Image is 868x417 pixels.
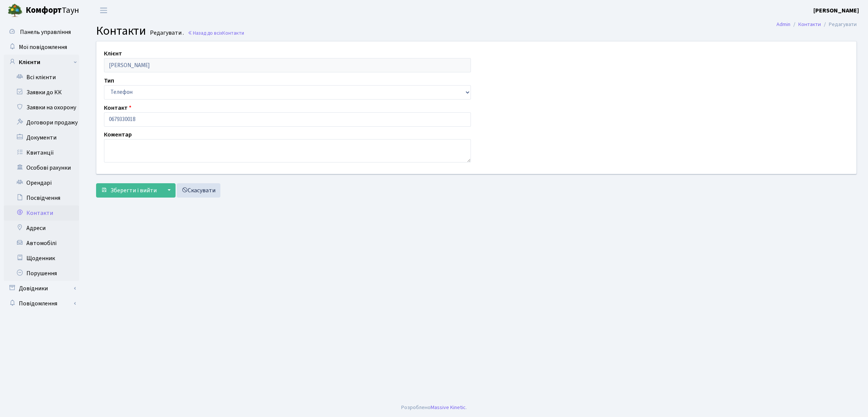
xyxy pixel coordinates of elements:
[188,29,244,37] a: Назад до всіхКонтакти
[177,183,220,198] a: Скасувати
[401,403,467,412] div: Розроблено .
[4,40,79,55] a: Мої повідомлення
[4,175,79,190] a: Орендарі
[4,25,79,40] a: Панель управління
[20,28,71,36] span: Панель управління
[765,17,868,32] nav: breadcrumb
[4,266,79,281] a: Порушення
[104,103,131,112] label: Контакт
[4,190,79,205] a: Посвідчення
[4,85,79,100] a: Заявки до КК
[26,4,62,16] b: Комфорт
[4,145,79,160] a: Квитанції
[798,20,821,28] a: Контакти
[431,403,466,411] a: Massive Kinetic
[776,20,790,28] a: Admin
[110,186,157,195] span: Зберегти і вийти
[4,296,79,311] a: Повідомлення
[104,49,122,58] label: Клієнт
[4,160,79,175] a: Особові рахунки
[4,281,79,296] a: Довідники
[813,6,859,15] a: [PERSON_NAME]
[4,70,79,85] a: Всі клієнти
[94,4,113,17] button: Переключити навігацію
[4,205,79,221] a: Контакти
[26,4,79,17] span: Таун
[4,130,79,145] a: Документи
[96,183,162,198] button: Зберегти і вийти
[19,43,67,51] span: Мої повідомлення
[4,251,79,266] a: Щоденник
[813,6,859,15] b: [PERSON_NAME]
[8,3,23,18] img: logo.png
[104,76,114,85] label: Тип
[222,29,244,37] span: Контакти
[821,20,857,29] li: Редагувати
[4,115,79,130] a: Договори продажу
[96,22,146,40] span: Контакти
[148,29,184,37] small: Редагувати .
[4,100,79,115] a: Заявки на охорону
[4,221,79,236] a: Адреси
[104,130,132,139] label: Коментар
[4,236,79,251] a: Автомобілі
[4,55,79,70] a: Клієнти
